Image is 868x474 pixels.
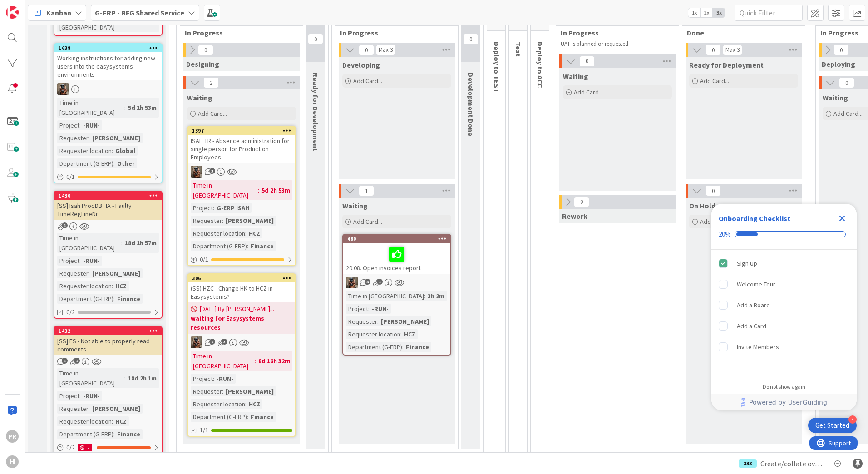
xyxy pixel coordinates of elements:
[57,146,112,156] div: Requester location
[90,404,143,414] div: [PERSON_NAME]
[57,133,89,143] div: Requester
[353,217,382,226] span: Add Card...
[209,339,215,345] span: 2
[370,304,391,314] div: -RUN-
[342,234,451,355] a: 48020.08. Open invoices reportVKTime in [GEOGRAPHIC_DATA]:3h 2mProject:-RUN-Requester:[PERSON_NAM...
[121,238,123,248] span: :
[188,274,295,302] div: 306(SS) HZC - Change HK to HCZ in Easysystems?
[81,391,102,401] div: -RUN-
[191,399,245,409] div: Requester location
[112,281,113,291] span: :
[737,279,775,290] div: Welcome Tour
[342,201,368,210] span: Waiting
[54,44,162,52] div: 1638
[247,399,262,409] div: HCZ
[191,241,247,251] div: Department (G-ERP)
[203,77,219,88] span: 2
[19,1,41,12] span: Support
[213,374,214,384] span: :
[400,329,402,339] span: :
[705,44,721,55] span: 0
[79,120,81,130] span: :
[760,458,825,469] span: Create/collate overview of Facility applications
[57,281,112,291] div: Requester location
[379,48,393,52] div: Max 3
[79,391,81,401] span: :
[256,356,292,366] div: 8d 16h 32m
[214,203,252,213] div: G-ERP ISAH
[255,356,256,366] span: :
[209,168,215,174] span: 3
[561,28,667,37] span: In Progress
[112,146,113,156] span: :
[192,275,295,281] div: 306
[66,443,75,452] span: 0 / 2
[737,341,779,352] div: Invite Members
[536,42,545,88] span: Deploy to ACC
[562,212,587,221] span: Rework
[711,250,857,377] div: Checklist items
[822,59,855,69] span: Deploying
[377,316,379,326] span: :
[57,429,113,439] div: Department (G-ERP)
[57,98,124,118] div: Time in [GEOGRAPHIC_DATA]
[715,274,853,294] div: Welcome Tour is incomplete.
[343,235,450,274] div: 48020.08. Open invoices report
[222,216,223,226] span: :
[188,166,295,178] div: VK
[711,204,857,410] div: Checklist Container
[59,45,162,51] div: 1638
[424,291,425,301] span: :
[191,216,222,226] div: Requester
[124,373,126,383] span: :
[719,213,790,224] div: Onboarding Checklist
[259,185,292,195] div: 5d 2h 53m
[247,228,262,238] div: HCZ
[716,394,852,410] a: Powered by UserGuiding
[359,44,374,55] span: 0
[54,335,162,355] div: [SS] ES - Not able to properly read comments
[54,327,162,335] div: 1432
[247,412,248,422] span: :
[89,133,90,143] span: :
[340,28,447,37] span: In Progress
[342,60,380,69] span: Developing
[192,128,295,134] div: 1397
[222,339,227,345] span: 3
[347,236,450,242] div: 480
[54,44,162,80] div: 1638Working instructions for adding new users into the easysystems environments
[213,203,214,213] span: :
[115,429,143,439] div: Finance
[6,455,19,468] div: H
[688,8,700,17] span: 1x
[833,44,849,55] span: 0
[700,77,729,85] span: Add Card...
[563,72,588,81] span: Waiting
[735,5,803,21] input: Quick Filter...
[687,28,794,37] span: Done
[74,358,80,364] span: 2
[346,316,377,326] div: Requester
[715,295,853,315] div: Add a Board is incomplete.
[57,416,112,426] div: Requester location
[719,230,731,238] div: 20%
[188,127,295,135] div: 1397
[89,404,90,414] span: :
[191,351,255,371] div: Time in [GEOGRAPHIC_DATA]
[749,397,827,408] span: Powered by UserGuiding
[191,412,247,422] div: Department (G-ERP)
[188,127,295,163] div: 1397ISAH TR - Absence administration for single person for Production Employees
[379,316,431,326] div: [PERSON_NAME]
[66,307,75,317] span: 0/2
[191,374,213,384] div: Project
[186,59,219,69] span: Designing
[124,103,126,113] span: :
[54,200,162,220] div: [SS] Isah ProdDB HA - Faulty TimeRegLineNr
[463,34,478,44] span: 0
[711,394,857,410] div: Footer
[113,294,115,304] span: :
[222,386,223,396] span: :
[57,256,79,266] div: Project
[59,193,162,199] div: 1430
[198,109,227,118] span: Add Card...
